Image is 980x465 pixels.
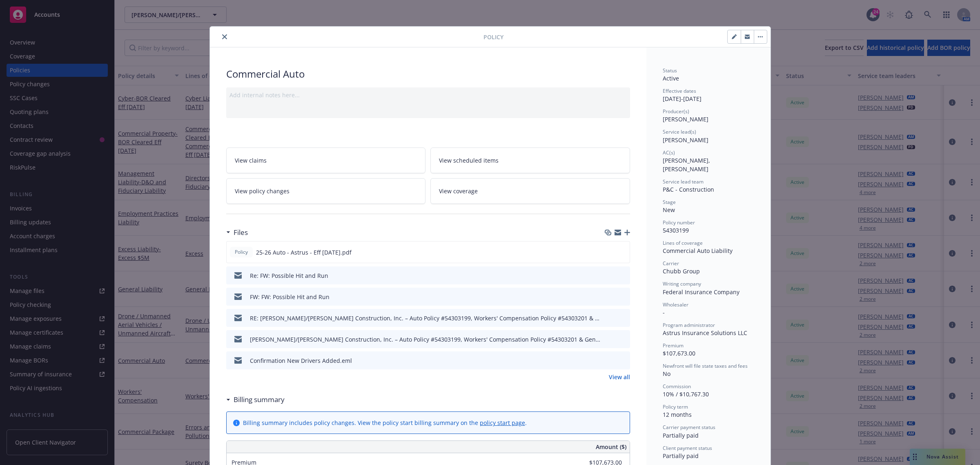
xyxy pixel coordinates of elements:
[430,148,630,173] a: View scheduled items
[663,390,709,398] span: 10% / $10,767.30
[663,431,699,439] span: Partially paid
[606,335,613,344] button: download file
[250,314,603,322] div: RE: [PERSON_NAME]/[PERSON_NAME] Construction, Inc. – Auto Policy #54303199, Workers' Compensation...
[606,248,612,257] button: download file
[256,248,352,257] span: 25-26 Auto - Astrus - Eff [DATE].pdf
[663,452,699,460] span: Partially paid
[663,403,688,410] span: Policy term
[619,271,627,280] button: preview file
[606,356,613,365] button: download file
[439,156,499,165] span: View scheduled items
[235,187,290,195] span: View policy changes
[663,186,714,193] span: P&C - Construction
[663,370,670,378] span: No
[250,271,328,280] div: Re: FW: Possible Hit and Run
[619,335,627,344] button: preview file
[226,227,248,238] div: Files
[663,178,704,185] span: Service lead team
[226,148,426,173] a: View claims
[229,91,627,99] div: Add internal notes here...
[606,271,613,280] button: download file
[243,418,527,427] div: Billing summary includes policy changes. View the policy start billing summary on the .
[663,246,754,255] div: Commercial Auto Liability
[234,394,285,405] h3: Billing summary
[430,178,630,204] a: View coverage
[609,373,630,381] a: View all
[663,74,679,82] span: Active
[234,227,248,238] h3: Files
[250,356,352,365] div: Confirmation New Drivers Added.eml
[663,411,692,418] span: 12 months
[663,149,675,156] span: AC(s)
[233,248,249,256] span: Policy
[663,280,701,287] span: Writing company
[663,309,665,316] span: -
[483,33,503,41] span: Policy
[663,239,703,246] span: Lines of coverage
[663,206,675,214] span: New
[250,335,603,344] div: [PERSON_NAME]/[PERSON_NAME] Construction, Inc. – Auto Policy #54303199, Workers' Compensation Pol...
[619,248,626,257] button: preview file
[663,87,696,94] span: Effective dates
[439,187,478,195] span: View coverage
[663,349,695,357] span: $107,673.00
[663,301,688,308] span: Wholesaler
[619,293,627,301] button: preview file
[663,424,715,431] span: Carrier payment status
[663,136,708,144] span: [PERSON_NAME]
[619,356,627,365] button: preview file
[226,67,630,81] div: Commercial Auto
[663,267,700,275] span: Chubb Group
[663,362,748,369] span: Newfront will file state taxes and fees
[663,219,695,226] span: Policy number
[235,156,267,165] span: View claims
[663,445,712,452] span: Client payment status
[226,394,285,405] div: Billing summary
[663,199,676,206] span: Stage
[663,128,696,135] span: Service lead(s)
[663,67,677,74] span: Status
[226,178,426,204] a: View policy changes
[663,156,712,173] span: [PERSON_NAME], [PERSON_NAME]
[663,108,689,115] span: Producer(s)
[663,329,747,337] span: Astrus Insurance Solutions LLC
[250,293,330,301] div: FW: FW: Possible Hit and Run
[663,322,715,329] span: Program administrator
[596,443,626,451] span: Amount ($)
[663,87,754,103] div: [DATE] - [DATE]
[220,32,229,42] button: close
[663,260,679,267] span: Carrier
[606,314,613,322] button: download file
[663,383,691,390] span: Commission
[480,419,525,427] a: policy start page
[663,288,739,296] span: Federal Insurance Company
[619,314,627,322] button: preview file
[663,226,689,234] span: 54303199
[663,115,708,123] span: [PERSON_NAME]
[606,293,613,301] button: download file
[663,342,684,349] span: Premium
